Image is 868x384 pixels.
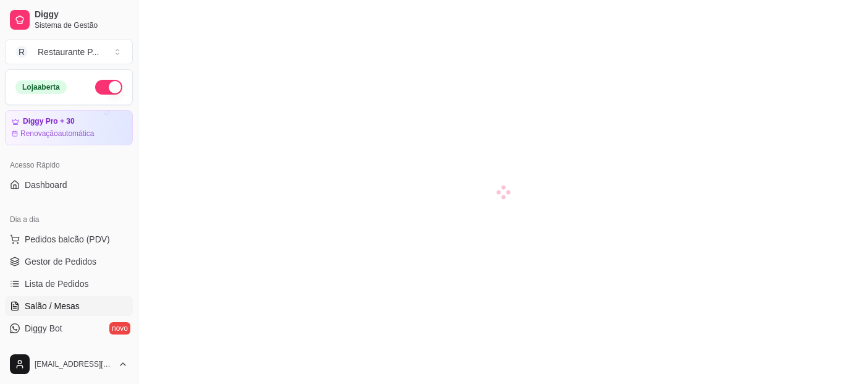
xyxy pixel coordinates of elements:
[5,274,133,294] a: Lista de Pedidos
[5,210,133,229] div: Dia a dia
[5,5,133,35] a: DiggySistema de Gestão
[20,129,94,139] article: Renovação automática
[25,322,62,335] span: Diggy Bot
[38,46,99,58] div: Restaurante P ...
[35,20,128,30] span: Sistema de Gestão
[95,80,122,95] button: Alterar Status
[25,233,110,245] span: Pedidos balcão (PDV)
[5,155,133,175] div: Acesso Rápido
[5,175,133,195] a: Dashboard
[5,349,133,379] button: [EMAIL_ADDRESS][DOMAIN_NAME]
[15,46,28,58] span: R
[25,255,96,268] span: Gestor de Pedidos
[25,179,67,191] span: Dashboard
[25,300,80,312] span: Salão / Mesas
[35,359,113,369] span: [EMAIL_ADDRESS][DOMAIN_NAME]
[5,252,133,271] a: Gestor de Pedidos
[5,40,133,64] button: Select a team
[5,296,133,316] a: Salão / Mesas
[5,341,133,361] a: KDS
[35,9,128,20] span: Diggy
[25,278,89,290] span: Lista de Pedidos
[5,110,133,145] a: Diggy Pro + 30Renovaçãoautomática
[5,318,133,338] a: Diggy Botnovo
[15,80,67,94] div: Loja aberta
[5,229,133,249] button: Pedidos balcão (PDV)
[23,117,75,126] article: Diggy Pro + 30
